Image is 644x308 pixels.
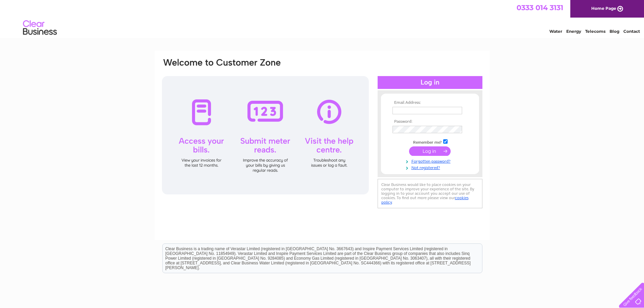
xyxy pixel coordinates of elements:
a: Telecoms [585,29,605,34]
div: Clear Business is a trading name of Verastar Limited (registered in [GEOGRAPHIC_DATA] No. 3667643... [163,4,482,33]
a: Water [549,29,562,34]
th: Email Address: [391,100,469,105]
th: Password: [391,119,469,124]
a: cookies policy [381,195,469,205]
a: Contact [623,29,640,34]
a: Blog [610,29,619,34]
a: 0333 014 3131 [517,3,563,12]
input: Submit [409,146,451,156]
img: logo.png [23,18,57,38]
div: Clear Business would like to place cookies on your computer to improve your experience of the sit... [378,179,482,208]
a: Forgotten password? [392,158,469,164]
a: Energy [566,29,581,34]
td: Remember me? [391,138,469,145]
a: Not registered? [392,164,469,170]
